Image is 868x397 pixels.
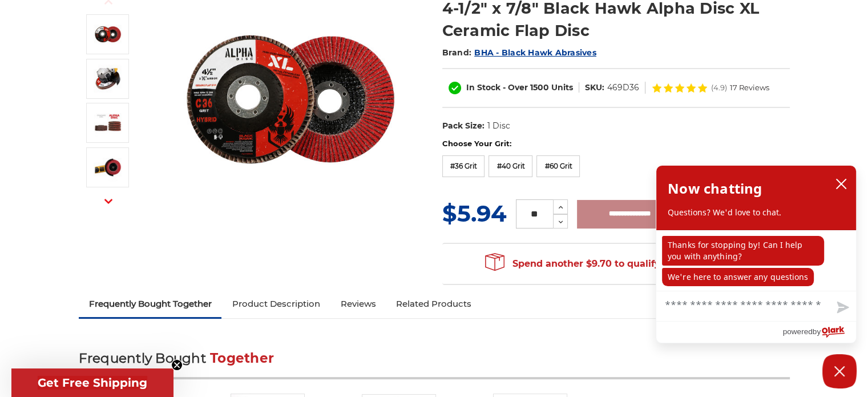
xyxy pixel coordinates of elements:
[171,359,183,371] button: Close teaser
[466,82,500,93] span: In Stock
[503,82,528,93] span: - Over
[662,236,824,266] p: Thanks for stopping by! Can I help you with anything?
[656,165,857,343] div: olark chatbox
[94,153,122,182] img: ceramic flap disc angle grinder
[822,354,857,388] button: Close Chatbox
[442,120,485,132] dt: Pack Size:
[711,84,727,91] span: (4.9)
[386,291,482,316] a: Related Products
[94,20,122,49] img: 4.5" BHA Alpha Disc
[730,84,769,91] span: 17 Reviews
[487,120,510,132] dd: 1 Disc
[95,189,122,213] button: Next
[813,324,821,339] span: by
[474,47,596,58] a: BHA - Black Hawk Abrasives
[832,175,850,193] button: close chatbox
[79,350,206,366] span: Frequently Bought
[442,47,472,58] span: Brand:
[782,322,856,343] a: Powered by Olark
[79,291,222,316] a: Frequently Bought Together
[530,82,549,93] span: 1500
[442,138,790,150] label: Choose Your Grit:
[656,230,856,291] div: chat
[94,109,122,137] img: 4-1/2" x 7/8" Black Hawk Alpha Disc XL Ceramic Flap Disc
[782,324,812,339] span: powered
[221,291,330,316] a: Product Description
[662,268,814,286] p: We're here to answer any questions
[607,82,639,94] dd: 469D36
[11,368,173,397] div: Get Free ShippingClose teaser
[38,376,147,390] span: Get Free Shipping
[551,82,573,93] span: Units
[442,199,507,227] span: $5.94
[668,177,762,200] h2: Now chatting
[485,258,746,269] span: Spend another $9.70 to qualify for free shipping!
[827,295,856,321] button: Send message
[330,291,386,316] a: Reviews
[210,350,274,366] span: Together
[585,82,604,94] dt: SKU:
[668,207,845,218] p: Questions? We'd love to chat.
[94,65,122,93] img: Alpha disc angle grinder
